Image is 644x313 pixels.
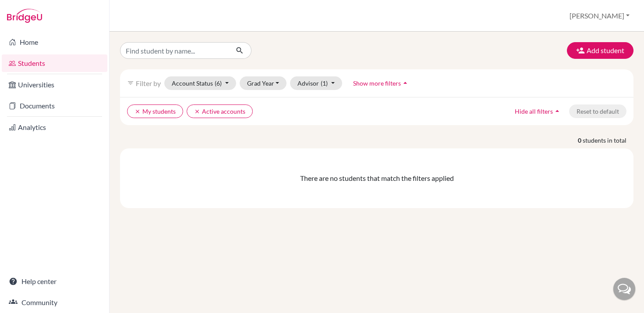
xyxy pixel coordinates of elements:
[2,76,107,94] a: Universities
[567,42,633,59] button: Add student
[134,108,141,115] i: clear
[353,79,401,87] span: Show more filters
[136,79,161,87] span: Filter by
[2,273,107,290] a: Help center
[346,76,417,90] button: Show more filtersarrow_drop_up
[164,76,236,90] button: Account Status(6)
[569,104,626,118] button: Reset to default
[515,108,553,115] span: Hide all filters
[578,136,583,145] strong: 0
[120,42,229,59] input: Find student by name...
[215,79,222,87] span: (6)
[7,9,42,23] img: Bridge-U
[290,76,342,90] button: Advisor(1)
[194,108,200,115] i: clear
[240,76,287,90] button: Grad Year
[187,104,253,118] button: clearActive accounts
[583,136,633,145] span: students in total
[127,173,626,183] div: There are no students that match the filters applied
[127,79,134,86] i: filter_list
[321,79,328,87] span: (1)
[2,119,107,136] a: Analytics
[507,104,569,118] button: Hide all filtersarrow_drop_up
[2,33,107,51] a: Home
[401,79,410,87] i: arrow_drop_up
[566,7,633,24] button: [PERSON_NAME]
[553,107,562,115] i: arrow_drop_up
[2,54,107,72] a: Students
[2,97,107,115] a: Documents
[127,104,183,118] button: clearMy students
[2,294,107,311] a: Community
